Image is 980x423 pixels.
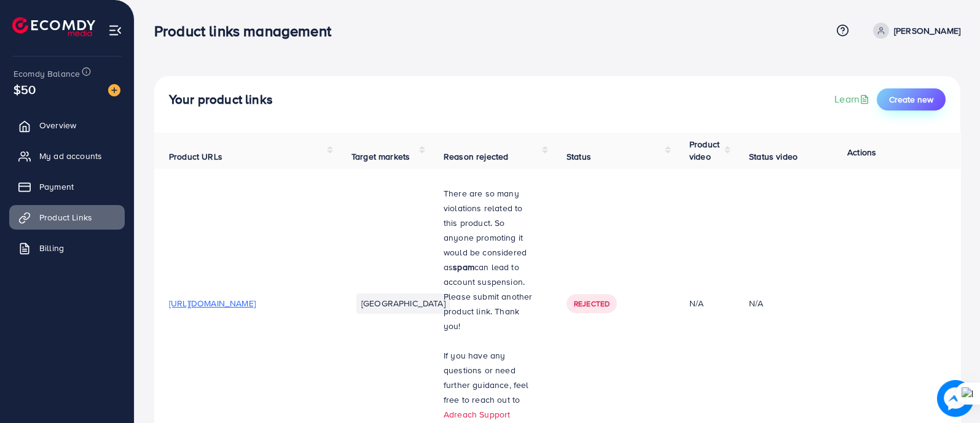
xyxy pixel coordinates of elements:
span: Reason rejected [444,150,508,163]
span: Product video [689,138,719,163]
a: Adreach Support [444,408,510,421]
span: Product URLs [169,150,222,163]
span: [URL][DOMAIN_NAME] [169,297,256,309]
a: My ad accounts [9,144,125,168]
span: There are so many violations related to this product. So anyone promoting it would be considered as [444,187,527,273]
a: Billing [9,236,125,260]
img: menu [108,23,122,37]
p: [PERSON_NAME] [894,23,960,38]
span: Status video [749,150,798,163]
img: image [108,84,120,96]
a: Learn [834,92,872,106]
span: Create new [889,93,933,106]
h4: Your product links [169,92,273,107]
div: N/A [749,297,763,309]
span: Payment [39,180,74,193]
span: My ad accounts [39,150,102,162]
span: Product Links [39,211,92,223]
button: Create new [877,88,946,111]
span: Overview [39,119,76,131]
a: Overview [9,113,125,138]
a: [PERSON_NAME] [868,23,960,39]
strong: spam [453,261,474,273]
a: Payment [9,174,125,199]
span: Rejected [574,298,610,309]
a: Product Links [9,205,125,230]
span: Ecomdy Balance [14,68,80,80]
span: Target markets [351,150,410,163]
div: N/A [689,297,719,309]
img: logo [12,17,95,36]
img: image [937,380,974,417]
span: Actions [847,146,876,158]
span: Status [566,150,591,163]
span: $50 [14,80,36,98]
li: [GEOGRAPHIC_DATA] [356,293,450,313]
span: Billing [39,242,64,254]
span: If you have any questions or need further guidance, feel free to reach out to [444,349,529,406]
h3: Product links management [154,22,341,40]
span: can lead to account suspension. Please submit another product link. Thank you! [444,261,532,332]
